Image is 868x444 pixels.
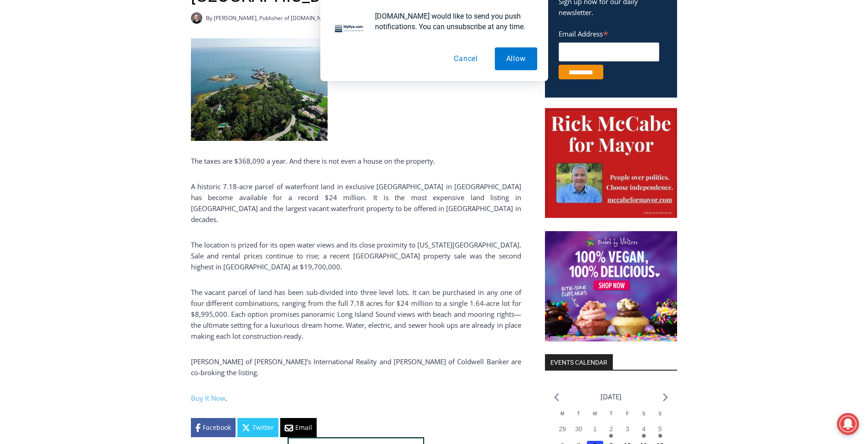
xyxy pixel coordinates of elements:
[619,424,636,441] button: 3
[230,0,431,88] div: "I learned about the history of a place I’d honestly never considered even as a resident of [GEOG...
[587,410,603,424] div: Wednesday
[331,11,368,47] img: notification icon
[191,155,521,166] p: The taxes are $368,090 a year. And there is not even a house on the property.
[658,425,662,433] time: 5
[577,411,580,416] span: T
[619,410,636,424] div: Friday
[636,410,652,424] div: Saturday
[575,425,582,433] time: 30
[587,424,603,441] button: 1
[191,239,521,272] p: The location is prized for its open water views and its close proximity to [US_STATE][GEOGRAPHIC_...
[663,393,668,402] a: Next month
[545,108,677,218] img: McCabe for Mayor
[191,287,521,341] p: The vacant parcel of land has been sub-divided into three level lots. It can be purchased in any ...
[609,425,613,433] time: 2
[191,393,226,403] a: Buy It Now
[219,88,442,114] a: Intern @ [DOMAIN_NAME]
[237,418,278,437] a: Twitter
[636,424,652,441] button: 4 Has events
[626,425,629,433] time: 3
[191,392,521,403] p: .
[593,411,597,416] span: W
[554,410,570,424] div: Monday
[642,425,646,433] time: 4
[191,418,236,437] a: Facebook
[570,410,587,424] div: Tuesday
[545,354,613,370] h2: Events Calendar
[238,91,422,111] span: Intern @ [DOMAIN_NAME]
[545,231,677,341] img: Baked by Melissa
[652,424,668,441] button: 5 Has events
[554,393,559,402] a: Previous month
[658,411,662,416] span: S
[652,410,668,424] div: Sunday
[495,47,537,70] button: Allow
[603,424,620,441] button: 2 Has events
[554,424,570,441] button: 29
[559,425,566,433] time: 29
[442,47,489,70] button: Cancel
[368,11,537,32] div: [DOMAIN_NAME] would like to send you push notifications. You can unsubscribe at any time.
[570,424,587,441] button: 30
[626,411,629,416] span: F
[560,411,564,416] span: M
[191,356,521,378] p: [PERSON_NAME] of [PERSON_NAME]’s International Reality and [PERSON_NAME] of Coldwell Banker are c...
[658,434,662,438] em: Has events
[609,434,613,438] em: Has events
[610,411,612,416] span: T
[601,391,621,403] li: [DATE]
[191,181,521,225] p: A historic 7.18-acre parcel of waterfront land in exclusive [GEOGRAPHIC_DATA] in [GEOGRAPHIC_DATA...
[603,410,620,424] div: Thursday
[642,411,645,416] span: S
[280,418,317,437] a: Email
[191,38,328,141] img: Parsonage point 1
[642,434,646,438] em: Has events
[593,425,597,433] time: 1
